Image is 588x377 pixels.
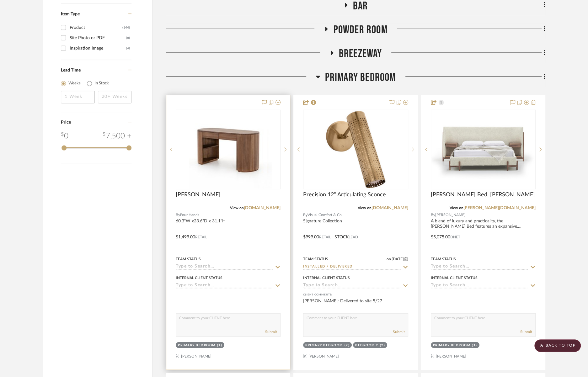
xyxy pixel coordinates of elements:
[61,130,68,142] div: 0
[333,23,387,37] span: Powder Room
[431,212,435,218] span: By
[178,343,216,348] div: Primary Bedroom
[534,339,581,352] scroll-to-top-button: BACK TO TOP
[176,256,201,262] div: Team Status
[431,191,535,198] span: [PERSON_NAME] Bed, [PERSON_NAME]
[391,257,404,261] span: [DATE]
[244,205,281,210] a: [DOMAIN_NAME]
[70,33,126,43] div: Site Photo or PDF
[94,80,109,87] label: In Stock
[345,343,350,348] div: (2)
[126,43,130,53] div: (4)
[70,43,126,53] div: Inspiration Image
[303,212,307,218] span: By
[435,212,466,218] span: [PERSON_NAME]
[61,68,81,72] span: Lead Time
[217,343,222,348] div: (1)
[472,343,477,348] div: (1)
[387,257,391,261] span: on
[303,191,386,198] span: Precision 12" Articulating Sconce
[431,283,528,289] input: Type to Search…
[126,33,130,43] div: (8)
[380,343,385,348] div: (2)
[265,329,277,334] button: Submit
[307,212,343,218] span: Visual Comfort & Co.
[61,120,71,125] span: Price
[68,80,81,87] label: Weeks
[122,23,130,33] div: (144)
[61,91,95,103] input: 1 Week
[176,275,222,280] div: Internal Client Status
[372,205,408,210] a: [DOMAIN_NAME]
[230,206,244,210] span: View on
[303,264,400,270] input: Type to Search…
[305,343,343,348] div: Primary Bedroom
[316,110,395,188] img: Precision 12" Articulating Sconce
[176,191,221,198] span: [PERSON_NAME]
[303,256,328,262] div: Team Status
[189,110,267,188] img: Pilar Desk
[431,264,528,270] input: Type to Search…
[355,343,378,348] div: Bedroom 2
[61,12,80,16] span: Item Type
[431,256,456,262] div: Team Status
[450,206,463,210] span: View on
[433,343,471,348] div: Primary Bedroom
[520,329,532,334] button: Submit
[463,205,536,210] a: [PERSON_NAME][DOMAIN_NAME]
[358,206,372,210] span: View on
[303,283,400,289] input: Type to Search…
[303,110,408,189] div: 0
[393,329,405,334] button: Submit
[176,212,180,218] span: By
[176,283,273,289] input: Type to Search…
[303,275,350,280] div: Internal Client Status
[431,275,478,280] div: Internal Client Status
[70,23,122,33] div: Product
[103,130,131,142] div: 7,500 +
[180,212,199,218] span: Four Hands
[339,47,382,61] span: Breezeway
[176,264,273,270] input: Type to Search…
[98,91,132,103] input: 20+ Weeks
[431,117,535,182] img: Sullivan Bed, King
[303,298,408,310] div: [PERSON_NAME]: Delivered to site 5/27
[325,71,396,84] span: Primary Bedroom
